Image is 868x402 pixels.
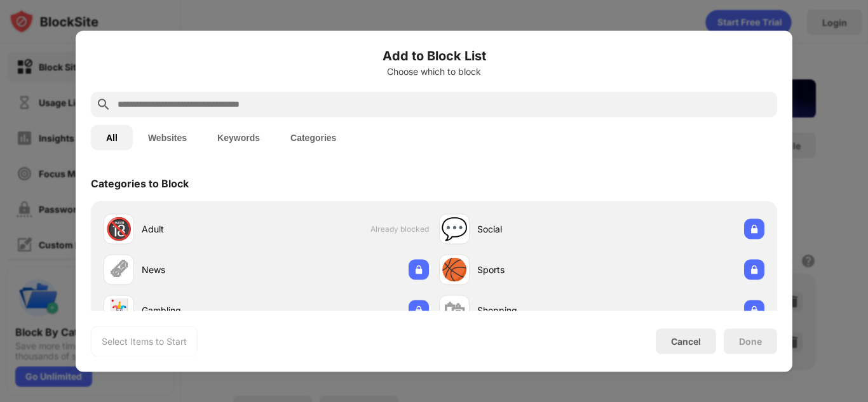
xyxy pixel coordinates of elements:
[108,257,130,283] div: 🗞
[477,304,602,317] div: Shopping
[102,335,187,347] div: Select Items to Start
[477,263,602,276] div: Sports
[370,224,429,234] span: Already blocked
[105,297,132,323] div: 🃏
[477,222,602,236] div: Social
[91,177,189,189] div: Categories to Block
[441,216,468,242] div: 💬
[91,46,777,65] h6: Add to Block List
[142,304,266,317] div: Gambling
[275,124,351,150] button: Categories
[105,216,132,242] div: 🔞
[91,124,133,150] button: All
[202,124,275,150] button: Keywords
[96,97,111,112] img: search.svg
[91,66,777,76] div: Choose which to block
[142,263,266,276] div: News
[133,124,202,150] button: Websites
[444,297,465,323] div: 🛍
[739,336,762,346] div: Done
[441,257,468,283] div: 🏀
[671,336,701,347] div: Cancel
[142,222,266,236] div: Adult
